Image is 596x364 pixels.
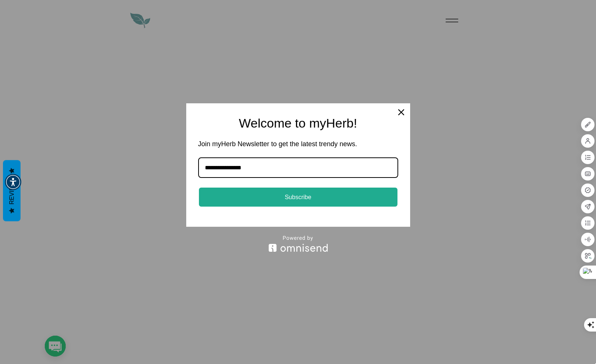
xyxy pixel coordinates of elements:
[198,187,398,207] button: Subscribe
[392,103,410,121] button: Close
[198,157,398,178] input: Email field
[3,160,21,222] button: Reviews
[398,109,404,115] svg: close icon
[198,115,398,131] h2: Welcome to myHerb!
[186,227,410,261] a: Omnisend website
[5,174,21,190] div: Accessibility Menu
[198,140,398,148] h3: Join myHerb Newsletter to get the latest trendy news.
